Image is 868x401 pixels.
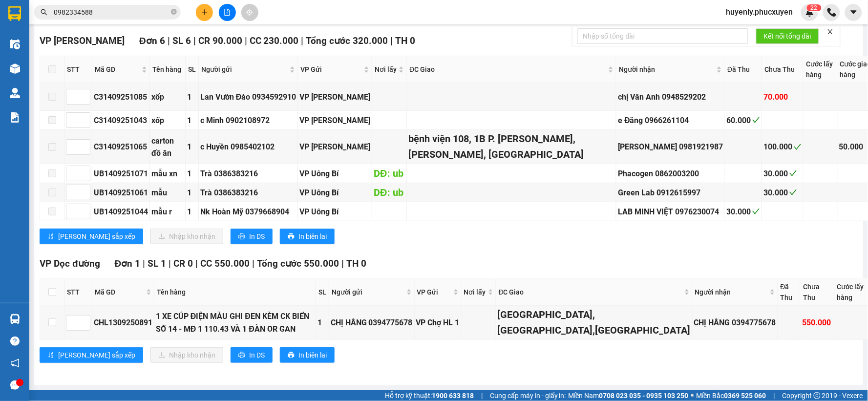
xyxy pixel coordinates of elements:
[92,306,154,340] td: CHL1309250891
[280,229,335,244] button: printerIn biên lai
[726,206,760,218] div: 30.000
[299,206,370,218] div: VP Uông Bí
[814,392,821,399] span: copyright
[10,63,20,74] img: warehouse-icon
[719,6,801,18] span: huyenly.phucxuyen
[752,116,760,124] span: check
[249,231,265,242] span: In DS
[577,28,748,44] input: Nhập số tổng đài
[805,8,814,17] img: icon-new-feature
[187,114,197,127] div: 1
[374,185,405,200] div: DĐ: ub
[499,287,682,297] span: ĐC Giao
[774,390,775,401] span: |
[10,380,20,390] span: message
[150,229,223,244] button: downloadNhập kho nhận
[92,111,150,130] td: C31409251043
[763,91,802,103] div: 70.000
[187,206,197,218] div: 1
[10,39,20,49] img: warehouse-icon
[498,307,691,338] div: [GEOGRAPHIC_DATA],[GEOGRAPHIC_DATA],[GEOGRAPHIC_DATA]
[249,350,265,360] span: In DS
[318,317,327,329] div: 1
[691,394,694,398] span: ⚪️
[299,91,370,103] div: VP [PERSON_NAME]
[195,258,198,269] span: |
[250,35,299,46] span: CC 230.000
[827,28,834,35] span: close
[306,35,388,46] span: Tổng cước 320.000
[246,9,253,16] span: aim
[64,56,92,83] th: STT
[778,279,801,306] th: Đã Thu
[58,350,135,360] span: [PERSON_NAME] sắp xếp
[151,91,184,103] div: xốp
[464,287,486,297] span: Nơi lấy
[169,258,171,269] span: |
[618,168,723,180] div: Phacogen 0862003200
[299,168,370,180] div: VP Uông Bí
[198,35,242,46] span: CR 90.000
[391,35,393,46] span: |
[618,206,723,218] div: LAB MINH VIỆT 0976230074
[288,233,295,241] span: printer
[200,187,296,199] div: Trà 0386383216
[94,317,152,329] div: CHL1309250891
[115,258,141,269] span: Đơn 1
[200,141,296,153] div: c Huyền 0985402102
[341,258,344,269] span: |
[187,141,197,153] div: 1
[298,130,372,164] td: VP Hạ Long
[139,35,165,46] span: Đơn 6
[280,347,335,363] button: printerIn biên lai
[201,64,288,75] span: Người gửi
[763,141,802,153] div: 100.000
[94,187,148,199] div: UB1409251061
[94,141,148,153] div: C31409251065
[238,233,245,241] span: printer
[789,189,797,196] span: check
[200,206,296,218] div: Nk Hoàn Mỹ 0379668904
[490,390,566,401] span: Cung cấp máy in - giấy in:
[725,56,762,83] th: Đã Thu
[193,35,196,46] span: |
[252,258,254,269] span: |
[10,314,20,324] img: warehouse-icon
[95,287,144,297] span: Mã GD
[8,6,21,21] img: logo-vxr
[231,347,273,363] button: printerIn DS
[807,4,822,11] sup: 22
[416,317,460,329] div: VP Chợ HL 1
[238,352,245,359] span: printer
[298,83,372,111] td: VP Hạ Long
[299,187,370,199] div: VP Uông Bí
[695,287,768,297] span: Người nhận
[801,279,834,306] th: Chưa Thu
[804,56,837,83] th: Cước lấy hàng
[288,352,295,359] span: printer
[726,114,760,127] div: 60.000
[396,35,416,46] span: TH 0
[196,4,213,21] button: plus
[408,131,614,162] div: bệnh viện 108, 1B P. [PERSON_NAME], [PERSON_NAME], [GEOGRAPHIC_DATA]
[40,258,100,269] span: VP Dọc đường
[332,287,404,297] span: Người gửi
[569,390,689,401] span: Miền Nam
[94,206,148,218] div: UB1409251044
[849,8,858,17] span: caret-down
[47,233,54,241] span: sort-ascending
[756,28,819,44] button: Kết nối tổng đài
[300,64,362,75] span: VP Gửi
[298,183,372,202] td: VP Uông Bí
[298,231,327,242] span: In biên lai
[92,83,150,111] td: C31409251085
[151,187,184,199] div: mẫu
[298,111,372,130] td: VP Hạ Long
[151,168,184,180] div: mẫu xn
[150,347,223,363] button: downloadNhập kho nhận
[432,392,474,400] strong: 1900 633 818
[47,352,54,359] span: sort-ascending
[40,229,143,244] button: sort-ascending[PERSON_NAME] sắp xếp
[694,317,776,329] div: CHỊ HẰNG 0394775678
[171,9,177,15] span: close-circle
